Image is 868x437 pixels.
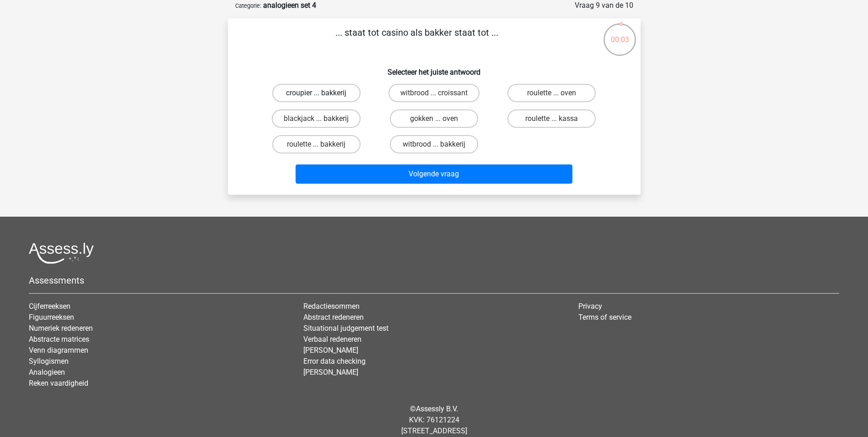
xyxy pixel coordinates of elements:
label: croupier ... bakkerij [272,84,361,102]
label: roulette ... bakkerij [272,135,361,153]
label: witbrood ... croissant [388,84,480,102]
label: gokken ... oven [390,109,478,128]
a: Abstracte matrices [29,335,89,344]
a: Numeriek redeneren [29,324,93,333]
label: blackjack ... bakkerij [272,109,361,128]
img: Assessly logo [29,242,94,264]
p: ... staat tot casino als bakker staat tot ... [243,26,592,53]
a: Terms of service [578,313,631,322]
h6: Selecteer het juiste antwoord [243,60,626,76]
div: 00:03 [603,22,637,45]
button: Volgende vraag [296,164,572,184]
a: Syllogismen [29,357,69,366]
small: Categorie: [235,2,261,9]
a: Reken vaardigheid [29,379,88,388]
a: Situational judgement test [303,324,388,333]
strong: analogieen set 4 [263,1,316,10]
a: Abstract redeneren [303,313,364,322]
a: Error data checking [303,357,366,366]
a: Venn diagrammen [29,346,88,355]
h5: Assessments [29,275,839,286]
label: roulette ... oven [507,84,596,102]
a: Analogieen [29,368,65,377]
a: [PERSON_NAME] [303,368,358,377]
a: Figuurreeksen [29,313,74,322]
a: Verbaal redeneren [303,335,361,344]
label: witbrood ... bakkerij [390,135,478,153]
a: Redactiesommen [303,302,360,311]
a: Assessly B.V. [416,404,458,413]
a: [PERSON_NAME] [303,346,358,355]
a: Cijferreeksen [29,302,70,311]
label: roulette ... kassa [507,109,596,128]
a: Privacy [578,302,602,311]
